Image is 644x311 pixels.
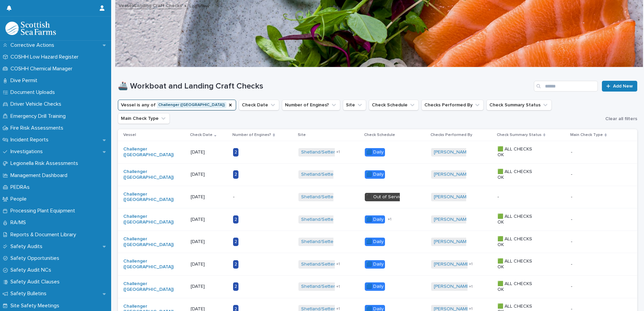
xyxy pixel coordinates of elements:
[8,232,82,238] p: Reports & Document Library
[123,281,174,292] a: Challenger ([GEOGRAPHIC_DATA])
[497,131,542,139] p: Check Summary Status
[434,284,471,289] a: [PERSON_NAME]
[123,169,174,180] a: Challenger ([GEOGRAPHIC_DATA])
[239,100,279,110] button: Check Date
[123,236,174,248] a: Challenger ([GEOGRAPHIC_DATA])
[486,100,552,110] button: Check Summary Status
[434,217,471,222] a: [PERSON_NAME]
[571,170,574,177] p: -
[233,282,238,291] div: 2
[123,146,174,158] a: Challenger ([GEOGRAPHIC_DATA])
[8,125,69,131] p: Fire Risk Assessments
[365,215,385,224] div: 🟦 Daily
[571,238,574,245] p: -
[8,184,35,191] p: PEDRAs
[8,172,73,179] p: Management Dashboard
[233,148,238,157] div: 2
[118,208,637,231] tr: Challenger ([GEOGRAPHIC_DATA]) [DATE]2Shetland/Setterness North 🟦 Daily+1[PERSON_NAME] 🟩 ALL CHEC...
[8,42,60,48] p: Corrective Actions
[123,192,174,203] a: Challenger ([GEOGRAPHIC_DATA])
[191,172,228,177] p: [DATE]
[8,113,71,119] p: Emergency Drill Training
[365,170,385,179] div: 🟦 Daily
[369,100,419,110] button: Check Schedule
[8,303,65,309] p: Site Safety Meetings
[191,149,228,155] p: [DATE]
[233,170,238,179] div: 2
[8,101,67,107] p: Driver Vehicle Checks
[343,100,366,110] button: Site
[8,279,65,285] p: Safety Audit Clauses
[434,194,471,200] a: [PERSON_NAME]
[8,290,52,297] p: Safety Bulletins
[336,307,340,311] span: + 1
[571,148,574,155] p: -
[469,262,473,266] span: + 1
[388,217,391,221] span: + 1
[8,148,48,155] p: Investigations
[123,131,136,139] p: Vessel
[571,260,574,267] p: -
[434,239,471,245] a: [PERSON_NAME]
[8,89,60,96] p: Document Uploads
[118,231,637,253] tr: Challenger ([GEOGRAPHIC_DATA]) [DATE]2Shetland/Setterness North 🟦 Daily[PERSON_NAME] 🟩 ALL CHECKS...
[497,258,540,270] p: 🟩 ALL CHECKS OK
[336,150,340,154] span: + 1
[190,131,213,139] p: Check Date
[365,148,385,157] div: 🟦 Daily
[8,196,32,202] p: People
[8,54,84,60] p: COSHH Low Hazard Register
[233,260,238,269] div: 2
[233,194,275,200] p: -
[282,100,340,110] button: Number of Engines?
[233,215,238,224] div: 2
[571,282,574,289] p: -
[603,114,637,124] button: Clear all filters
[189,2,209,9] p: List View
[497,146,540,158] p: 🟩 ALL CHECKS OK
[8,243,48,250] p: Safety Audits
[497,194,540,200] p: -
[191,194,228,200] p: [DATE]
[191,217,228,222] p: [DATE]
[118,100,236,110] button: Vessel
[602,81,637,92] a: Add New
[5,22,56,35] img: bPIBxiqnSb2ggTQWdOVV
[301,262,359,267] a: Shetland/Setterness North
[469,285,473,289] span: + 1
[118,186,637,208] tr: Challenger ([GEOGRAPHIC_DATA]) [DATE]-Shetland/Setterness North ⬛️ Out of Service[PERSON_NAME] ---
[8,77,43,84] p: Dive Permit
[571,193,574,200] p: -
[336,262,340,266] span: + 1
[534,81,598,92] input: Search
[191,284,228,289] p: [DATE]
[365,260,385,269] div: 🟦 Daily
[118,113,170,124] button: Main Check Type
[8,255,65,262] p: Safety Opportunities
[434,149,471,155] a: [PERSON_NAME]
[571,215,574,222] p: -
[118,81,531,91] h1: 🚢 Workboat and Landing Craft Checks
[233,238,238,246] div: 2
[364,131,395,139] p: Check Schedule
[8,66,78,72] p: COSHH Chemical Manager
[497,281,540,292] p: 🟩 ALL CHECKS OK
[365,282,385,291] div: 🟦 Daily
[613,84,633,89] span: Add New
[434,172,471,177] a: [PERSON_NAME]
[365,193,406,201] div: ⬛️ Out of Service
[469,307,473,311] span: + 1
[232,131,271,139] p: Number of Engines?
[298,131,306,139] p: Site
[430,131,472,139] p: Checks Performed By
[434,262,471,267] a: [PERSON_NAME]
[123,214,174,225] a: Challenger ([GEOGRAPHIC_DATA])
[301,239,359,245] a: Shetland/Setterness North
[497,214,540,225] p: 🟩 ALL CHECKS OK
[123,258,174,270] a: Challenger ([GEOGRAPHIC_DATA])
[118,253,637,276] tr: Challenger ([GEOGRAPHIC_DATA]) [DATE]2Shetland/Setterness North +1🟦 Daily[PERSON_NAME] +1🟩 ALL CH...
[301,217,359,222] a: Shetland/Setterness North
[8,208,80,214] p: Processing Plant Equipment
[336,285,340,289] span: + 1
[191,262,228,267] p: [DATE]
